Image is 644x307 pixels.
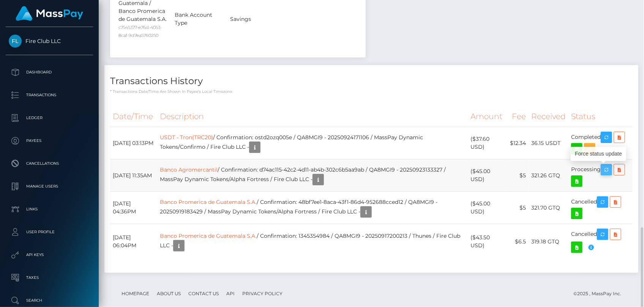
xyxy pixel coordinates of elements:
td: [DATE] 04:36PM [110,192,157,224]
a: About Us [154,288,184,299]
th: Status [568,106,633,127]
td: Cancelled [568,224,633,259]
a: API Keys [6,245,93,264]
td: / Confirmation: 1345354984 / QA8MGI9 - 20250917200213 / Thunes / Fire Club LLC - [157,224,468,259]
span: Fire Club LLC [6,38,93,45]
div: © 2025 , MassPay Inc. [573,290,627,298]
a: Transactions [6,86,93,105]
p: Dashboard [9,67,90,78]
td: ($37.60 USD) [468,127,507,159]
a: Privacy Policy [239,288,286,299]
a: Banco Promerica de Guatemala S.A. [160,199,257,205]
a: Banco Promerica de Guatemala S.A. [160,232,257,239]
td: [DATE] 03:13PM [110,127,157,159]
td: ($45.00 USD) [468,159,507,192]
a: Taxes [6,268,93,287]
th: Date/Time [110,106,157,127]
td: $5 [507,159,529,192]
img: MassPay Logo [16,6,83,21]
td: $5 [507,192,529,224]
th: Received [529,106,568,127]
a: User Profile [6,223,93,242]
p: Search [9,295,90,306]
p: Ledger [9,112,90,124]
p: Payees [9,135,90,146]
td: $12.34 [507,127,529,159]
a: Banco Agromercantil [160,166,218,173]
td: ($45.00 USD) [468,192,507,224]
td: Cancelled [568,192,633,224]
a: Manage Users [6,177,93,196]
td: 321.70 GTQ [529,192,568,224]
a: Cancellations [6,154,93,173]
p: Transactions [9,89,90,101]
td: / Confirmation: 48bf7ee1-8aca-43f1-86d4-952688cced12 / QA8MGI9 - 20250919183429 / MassPay Dynamic... [157,192,468,224]
th: Fee [507,106,529,127]
th: Description [157,106,468,127]
a: Homepage [118,288,152,299]
a: Links [6,200,93,219]
td: / Confirmation: ostd2ozq005e / QA8MGI9 - 20250924171106 / MassPay Dynamic Tokens/Confirmo / Fire ... [157,127,468,159]
div: Force status update [571,147,626,161]
td: 36.15 USDT [529,127,568,159]
p: * Transactions date/time are shown in payee's local timezone [110,89,633,94]
small: c7545377-e76d-4053-8caf-9d7ea5760250 [118,25,162,38]
td: 319.18 GTQ [529,224,568,259]
a: USDT - Tron(TRC20) [160,134,213,141]
p: Taxes [9,272,90,283]
td: [DATE] 06:04PM [110,224,157,259]
a: Payees [6,131,93,150]
img: Fire Club LLC [9,35,22,48]
h4: Transactions History [110,75,633,88]
td: 321.26 GTQ [529,159,568,192]
td: ($43.50 USD) [468,224,507,259]
p: Cancellations [9,158,90,169]
td: / Confirmation: d74ac115-42c2-4d11-ab4b-302c6b5aa9ab / QA8MGI9 - 20250923133327 / MassPay Dynamic... [157,159,468,192]
p: User Profile [9,226,90,238]
th: Amount [468,106,507,127]
td: [DATE] 11:35AM [110,159,157,192]
a: Dashboard [6,63,93,82]
td: Completed [568,127,633,159]
p: API Keys [9,249,90,261]
a: API [223,288,238,299]
td: Processing [568,159,633,192]
p: Manage Users [9,181,90,192]
a: Contact Us [185,288,222,299]
td: $6.5 [507,224,529,259]
a: Ledger [6,108,93,127]
p: Links [9,204,90,215]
